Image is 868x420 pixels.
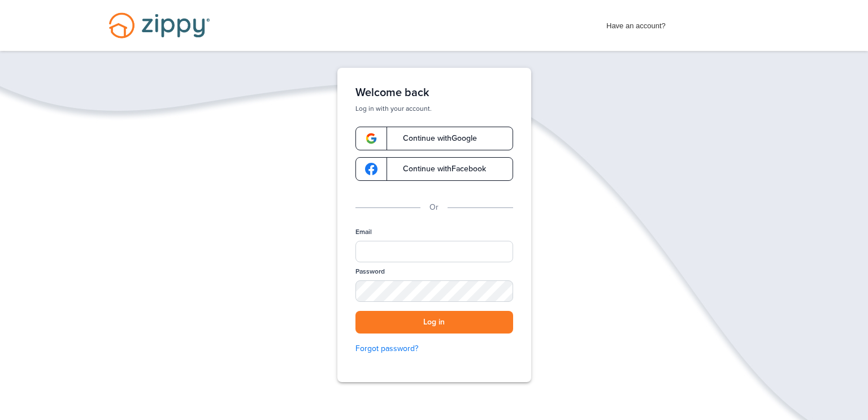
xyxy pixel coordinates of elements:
img: google-logo [365,132,377,145]
img: google-logo [365,163,377,175]
p: Log in with your account. [355,104,513,113]
label: Email [355,227,372,237]
span: Continue with Google [392,135,477,142]
input: Password [355,280,513,302]
h1: Welcome back [355,86,513,99]
a: google-logoContinue withFacebook [355,157,513,181]
label: Password [355,267,385,276]
span: Continue with Facebook [392,165,486,173]
a: Forgot password? [355,343,513,355]
button: Log in [355,311,513,334]
input: Email [355,241,513,262]
a: google-logoContinue withGoogle [355,127,513,150]
span: Have an account? [606,14,666,32]
p: Or [429,201,439,214]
